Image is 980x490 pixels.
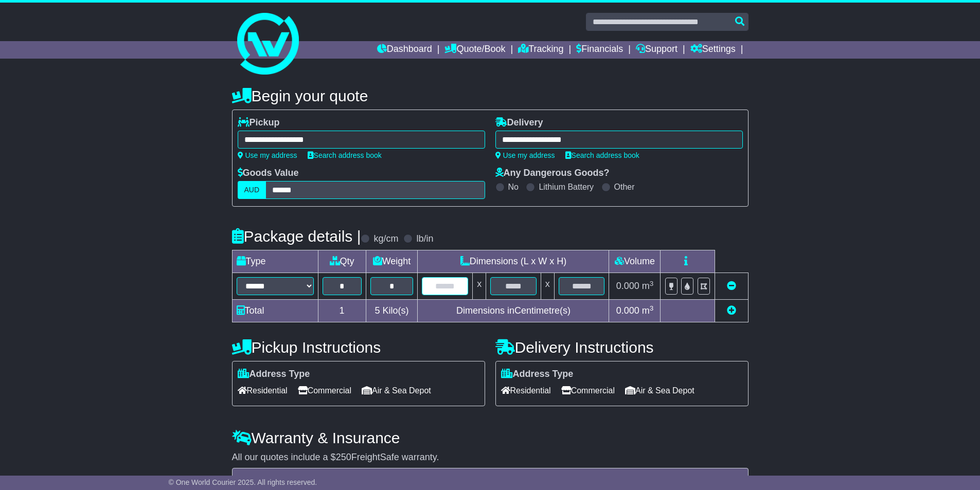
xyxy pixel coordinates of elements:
[727,305,736,316] a: Add new item
[650,280,654,287] sup: 3
[418,300,609,322] td: Dimensions in Centimetre(s)
[308,151,382,159] a: Search address book
[576,41,623,59] a: Financials
[541,273,554,300] td: x
[495,151,555,159] a: Use my address
[642,305,654,316] span: m
[362,383,431,398] span: Air & Sea Depot
[609,250,661,273] td: Volume
[508,182,519,192] label: No
[495,168,610,179] label: Any Dangerous Goods?
[616,281,639,291] span: 0.000
[518,41,563,59] a: Tracking
[318,250,366,273] td: Qty
[238,151,297,159] a: Use my address
[232,300,318,322] td: Total
[377,41,432,59] a: Dashboard
[232,87,749,104] h4: Begin your quote
[336,452,351,462] span: 250
[373,233,398,245] label: kg/cm
[238,117,280,129] label: Pickup
[238,383,288,398] span: Residential
[495,339,749,356] h4: Delivery Instructions
[318,300,366,322] td: 1
[169,478,317,486] span: © One World Courier 2025. All rights reserved.
[238,168,299,179] label: Goods Value
[238,181,266,199] label: AUD
[625,383,694,398] span: Air & Sea Depot
[444,41,505,59] a: Quote/Book
[690,41,736,59] a: Settings
[416,233,433,245] label: lb/in
[501,369,574,380] label: Address Type
[232,339,485,356] h4: Pickup Instructions
[366,300,418,322] td: Kilo(s)
[418,250,609,273] td: Dimensions (L x W x H)
[232,228,361,245] h4: Package details |
[565,151,639,159] a: Search address book
[366,250,418,273] td: Weight
[650,304,654,312] sup: 3
[232,452,749,463] div: All our quotes include a $ FreightSafe warranty.
[232,250,318,273] td: Type
[238,369,310,380] label: Address Type
[636,41,678,59] a: Support
[642,281,654,291] span: m
[616,305,639,316] span: 0.000
[614,182,635,192] label: Other
[473,273,486,300] td: x
[561,383,615,398] span: Commercial
[727,281,736,291] a: Remove this item
[501,383,551,398] span: Residential
[232,429,749,446] h4: Warranty & Insurance
[495,117,543,129] label: Delivery
[539,182,594,192] label: Lithium Battery
[298,383,351,398] span: Commercial
[375,305,380,316] span: 5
